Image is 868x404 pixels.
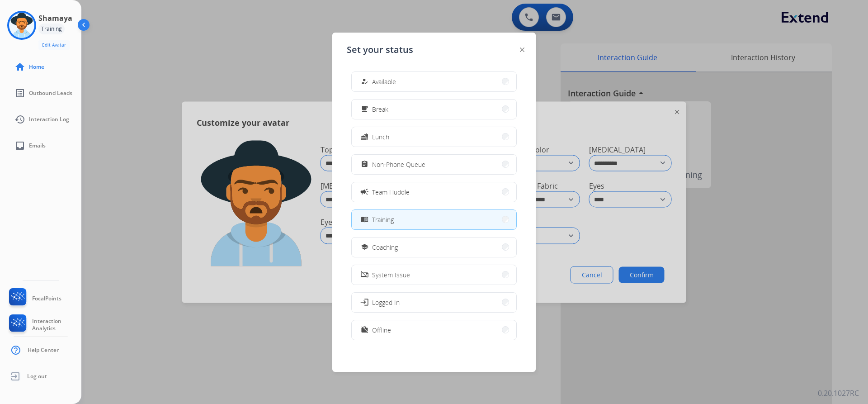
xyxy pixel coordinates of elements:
[372,270,410,280] span: System Issue
[520,48,524,52] img: close-button
[361,133,368,141] mat-icon: fastfood
[27,373,47,380] span: Log out
[372,298,400,307] span: Logged In
[352,293,516,312] button: Logged In
[14,114,25,125] mat-icon: history
[361,216,368,223] mat-icon: menu_book
[372,325,391,335] span: Offline
[29,116,69,123] span: Interaction Log
[29,90,72,97] span: Outbound Leads
[361,271,368,279] mat-icon: phonelink_off
[352,320,516,340] button: Offline
[32,295,61,302] span: FocalPoints
[7,288,61,309] a: FocalPoints
[372,242,398,252] span: Coaching
[361,105,368,113] mat-icon: free_breakfast
[38,13,72,24] h3: Shamaya
[352,155,516,174] button: Non-Phone Queue
[372,160,425,169] span: Non-Phone Queue
[352,72,516,91] button: Available
[352,100,516,119] button: Break
[9,13,34,38] img: avatar
[14,62,25,72] mat-icon: home
[372,187,410,197] span: Team Huddle
[29,63,44,71] span: Home
[818,388,859,399] p: 0.20.1027RC
[372,77,396,86] span: Available
[32,318,81,332] span: Interaction Analytics
[352,238,516,257] button: Coaching
[372,215,394,224] span: Training
[29,142,46,149] span: Emails
[352,210,516,229] button: Training
[360,298,369,307] mat-icon: login
[372,132,389,142] span: Lunch
[28,347,59,354] span: Help Center
[38,24,65,34] div: Training
[7,314,81,335] a: Interaction Analytics
[361,161,368,168] mat-icon: assignment
[361,326,368,334] mat-icon: work_off
[360,187,369,196] mat-icon: campaign
[361,78,368,86] mat-icon: how_to_reg
[372,105,388,114] span: Break
[14,140,25,151] mat-icon: inbox
[352,182,516,202] button: Team Huddle
[347,43,413,56] span: Set your status
[38,40,70,50] button: Edit Avatar
[352,127,516,147] button: Lunch
[361,243,368,251] mat-icon: school
[352,265,516,285] button: System Issue
[14,88,25,99] mat-icon: list_alt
